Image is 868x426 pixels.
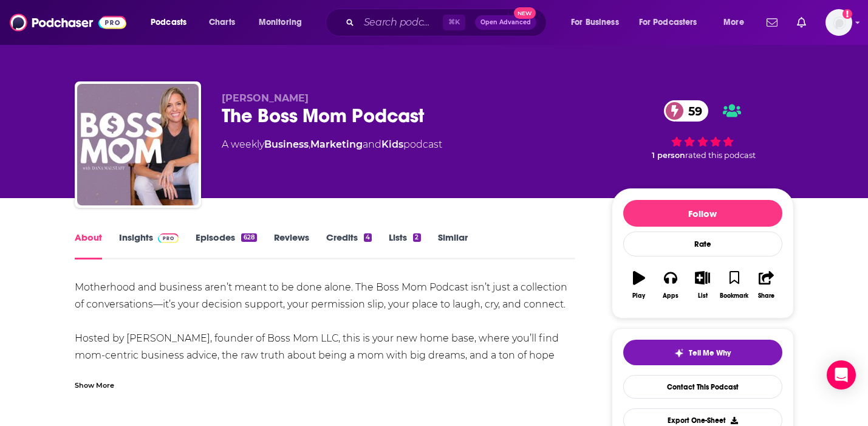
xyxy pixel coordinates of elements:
[685,151,756,160] span: rated this podcast
[686,263,718,307] button: List
[689,348,731,358] span: Tell Me Why
[364,233,372,242] div: 4
[639,14,697,31] span: For Podcasters
[274,232,309,259] a: Reviews
[250,13,318,32] button: open menu
[792,12,811,33] a: Show notifications dropdown
[77,84,199,205] img: The Boss Mom Podcast
[655,263,686,307] button: Apps
[842,9,852,19] svg: Add a profile image
[209,14,235,31] span: Charts
[413,233,420,242] div: 2
[381,139,403,150] a: Kids
[664,100,708,122] a: 59
[623,200,782,227] button: Follow
[652,151,685,160] span: 1 person
[222,92,309,104] span: [PERSON_NAME]
[719,263,750,307] button: Bookmark
[201,13,242,32] a: Charts
[359,13,443,32] input: Search podcasts, credits, & more...
[562,13,634,32] button: open menu
[222,137,442,152] div: A weekly podcast
[326,232,372,259] a: Credits4
[631,13,715,32] button: open menu
[720,292,748,300] div: Bookmark
[632,292,645,300] div: Play
[750,263,782,307] button: Share
[623,375,782,399] a: Contact This Podcast
[825,9,852,36] img: User Profile
[825,9,852,36] span: Logged in as megcassidy
[389,232,420,259] a: Lists2
[310,139,363,150] a: Marketing
[10,11,126,34] img: Podchaser - Follow, Share and Rate Podcasts
[151,14,186,31] span: Podcasts
[612,92,794,168] div: 59 1 personrated this podcast
[571,14,619,31] span: For Business
[75,232,102,259] a: About
[825,9,852,36] button: Show profile menu
[158,233,179,243] img: Podchaser Pro
[363,139,381,150] span: and
[142,13,202,32] button: open menu
[715,13,759,32] button: open menu
[514,7,536,19] span: New
[475,15,536,30] button: Open AdvancedNew
[264,139,309,150] a: Business
[119,232,179,259] a: InsightsPodchaser Pro
[827,360,856,390] div: Open Intercom Messenger
[698,292,708,300] div: List
[480,19,531,26] span: Open Advanced
[438,232,468,259] a: Similar
[762,12,782,33] a: Show notifications dropdown
[723,14,744,31] span: More
[623,232,782,256] div: Rate
[259,14,302,31] span: Monitoring
[241,233,256,242] div: 628
[196,232,256,259] a: Episodes628
[758,292,774,300] div: Share
[443,15,465,30] span: ⌘ K
[663,292,678,300] div: Apps
[309,139,310,150] span: ,
[674,348,684,358] img: tell me why sparkle
[623,263,655,307] button: Play
[676,100,708,122] span: 59
[623,340,782,365] button: tell me why sparkleTell Me Why
[337,9,558,36] div: Search podcasts, credits, & more...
